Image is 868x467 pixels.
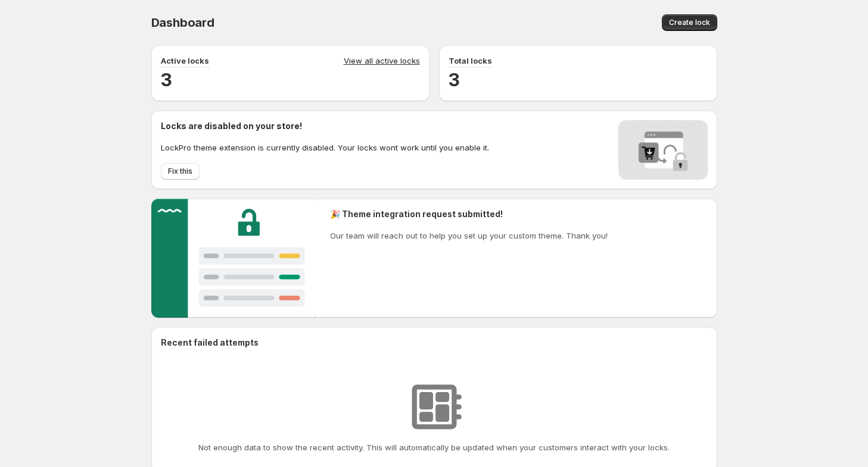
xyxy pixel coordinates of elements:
[161,55,209,67] p: Active locks
[662,14,717,31] button: Create lock
[161,142,489,153] p: LockPro theme extension is currently disabled. Your locks wont work until you enable it.
[449,68,708,92] h2: 3
[198,441,670,453] p: Not enough data to show the recent activity. This will automatically be updated when your custome...
[161,68,420,92] h2: 3
[330,208,608,220] h2: 🎉 Theme integration request submitted!
[161,337,259,349] h2: Recent failed attempts
[168,167,192,176] span: Fix this
[161,163,200,180] button: Fix this
[344,55,420,68] a: View all active locks
[161,120,489,132] h2: Locks are disabled on your store!
[618,120,708,180] img: Locks disabled
[405,377,464,437] img: No resources found
[669,18,710,27] span: Create lock
[449,55,492,67] p: Total locks
[151,15,214,30] span: Dashboard
[151,199,316,318] img: Customer support
[330,230,608,242] p: Our team will reach out to help you set up your custom theme. Thank you!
